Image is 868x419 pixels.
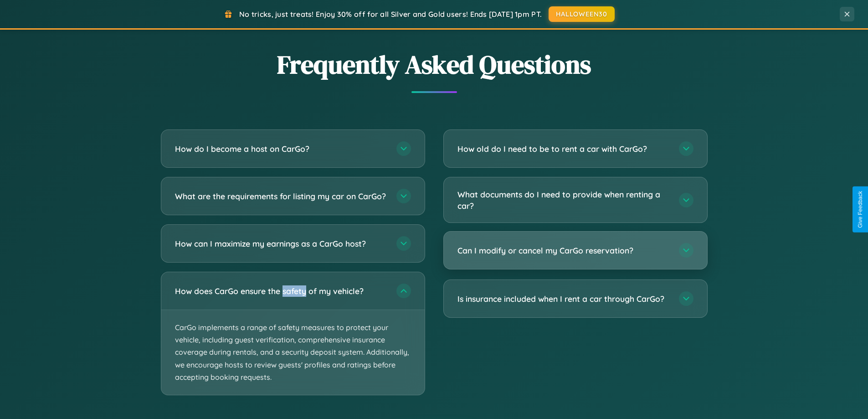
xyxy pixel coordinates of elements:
h3: How do I become a host on CarGo? [175,143,387,155]
p: CarGo implements a range of safety measures to protect your vehicle, including guest verification... [161,310,425,395]
h3: What documents do I need to provide when renting a car? [457,189,670,211]
h3: What are the requirements for listing my car on CarGo? [175,191,387,202]
h3: How can I maximize my earnings as a CarGo host? [175,238,387,249]
h3: How does CarGo ensure the safety of my vehicle? [175,285,387,297]
h2: Frequently Asked Questions [161,47,708,82]
div: Give Feedback [857,191,863,228]
h3: How old do I need to be to rent a car with CarGo? [457,143,670,155]
button: HALLOWEEN30 [549,6,615,22]
span: No tricks, just treats! Enjoy 30% off for all Silver and Gold users! Ends [DATE] 1pm PT. [239,10,542,19]
h3: Can I modify or cancel my CarGo reservation? [457,245,670,256]
h3: Is insurance included when I rent a car through CarGo? [457,293,670,305]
